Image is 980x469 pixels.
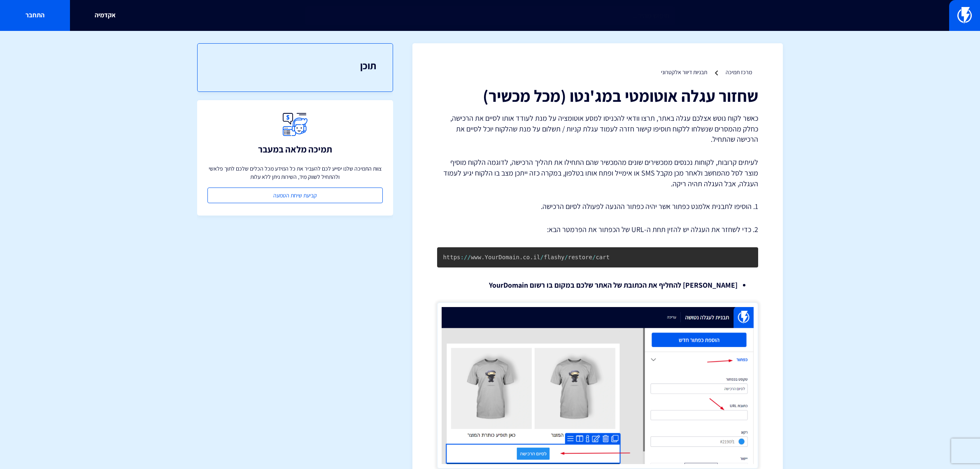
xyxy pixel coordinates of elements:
h1: שחזור עגלה אוטומטי במג'נטו (מכל מכשיר) [437,87,758,105]
h3: תמיכה מלאה במעבר [258,144,332,154]
span: . [530,254,533,260]
span: / [592,254,596,260]
p: 1. הוסיפו לתבנית אלמנט כפתור אשר יהיה כפתור ההנעה לפעולה לסיום הרכישה. [437,201,758,212]
a: תבניות דיוור אלקטרוני [661,68,707,76]
a: קביעת שיחת הטמעה [207,188,383,203]
span: : [461,254,464,260]
p: צוות התמיכה שלנו יסייע לכם להעביר את כל המידע מכל הכלים שלכם לתוך פלאשי ולהתחיל לשווק מיד, השירות... [207,164,383,181]
h3: תוכן [214,60,376,71]
span: / [467,254,470,260]
span: / [565,254,568,260]
p: כאשר לקוח נוטש אצלכם עגלה באתר, תרצו וודאי להכניסו למסע אוטומציה על מנת לעודד אותו לסיים את הרכיש... [437,113,758,145]
code: https www YourDomain co il flashy restore cart [443,254,610,260]
input: חיפוש מהיר... [305,6,675,25]
p: 2. כדי לשחזר את העגלה יש להזין תחת ה-URL של הכפתור את הפרמטר הבא: [437,224,758,235]
span: . [519,254,523,260]
span: / [540,254,544,260]
span: / [464,254,467,260]
p: לעיתים קרובות, לקוחות נכנסים ממכשירים שונים מהמכשיר שהם התחילו את תהליך הרכישה, לדוגמה הלקוח מוסי... [437,157,758,189]
strong: [PERSON_NAME] להחליף את הכתובת של האתר שלכם במקום בו רשום YourDomain [489,280,738,290]
span: . [481,254,484,260]
a: מרכז תמיכה [726,68,752,76]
